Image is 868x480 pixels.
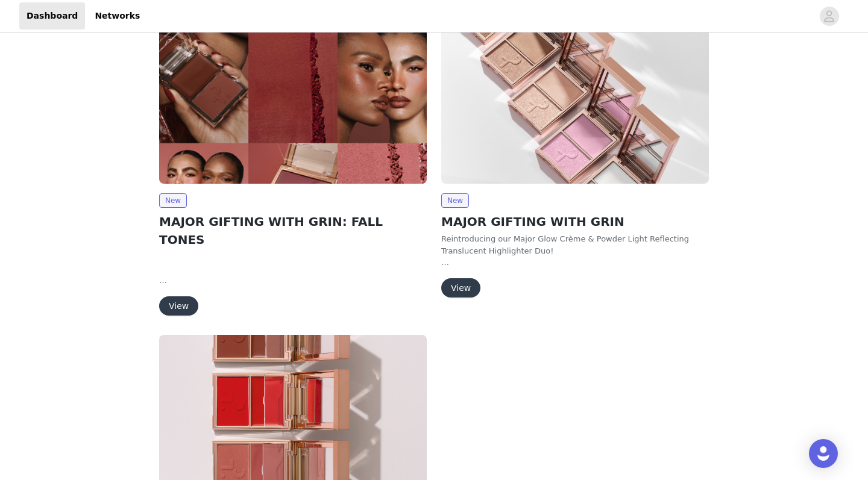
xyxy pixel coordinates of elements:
span: New [159,193,187,208]
a: Networks [87,2,147,30]
a: Dashboard [19,2,85,30]
a: View [441,284,480,293]
a: View [159,302,198,311]
button: View [441,278,480,298]
div: avatar [823,7,835,26]
div: Open Intercom Messenger [809,439,838,468]
button: View [159,296,198,316]
span: New [441,193,469,208]
p: Reintroducing our Major Glow Crème & Powder Light Reflecting Translucent Highlighter Duo! [441,233,709,257]
h2: MAJOR GIFTING WITH GRIN [441,213,709,231]
h2: MAJOR GIFTING WITH GRIN: FALL TONES [159,213,427,249]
